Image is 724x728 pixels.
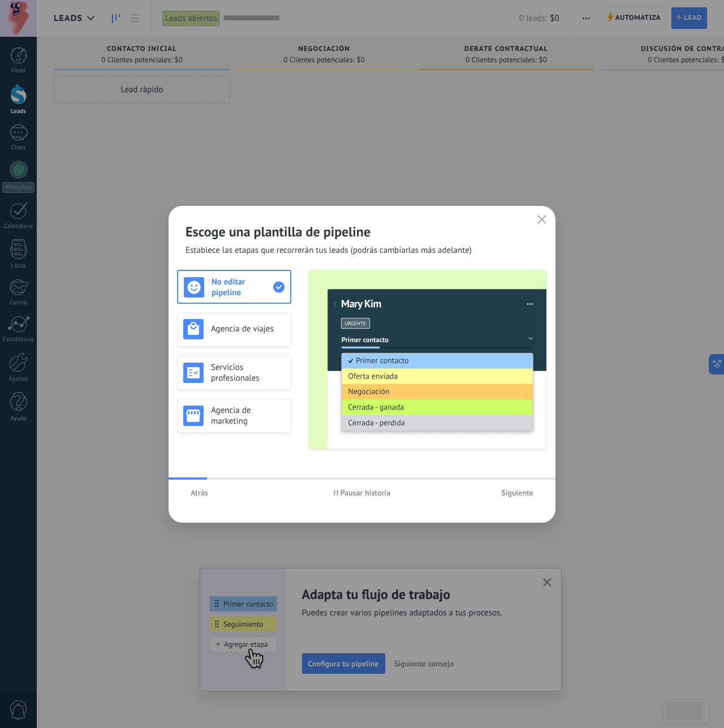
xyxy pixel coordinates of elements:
[211,324,285,334] h3: Agencia de viajes
[191,489,208,497] span: Atrás
[501,489,533,497] span: Siguiente
[211,362,285,384] h3: Servicios profesionales
[186,245,472,256] span: Establece las etapas que recorrerán tus leads (podrás cambiarlas más adelante)
[341,489,391,497] span: Pausar historia
[186,484,213,501] button: Atrás
[212,277,273,298] h3: No editar pipeline
[211,405,285,427] h3: Agencia de marketing
[329,484,396,501] button: Pausar historia
[186,223,538,240] h2: Escoge una plantilla de pipeline
[496,484,538,501] button: Siguiente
